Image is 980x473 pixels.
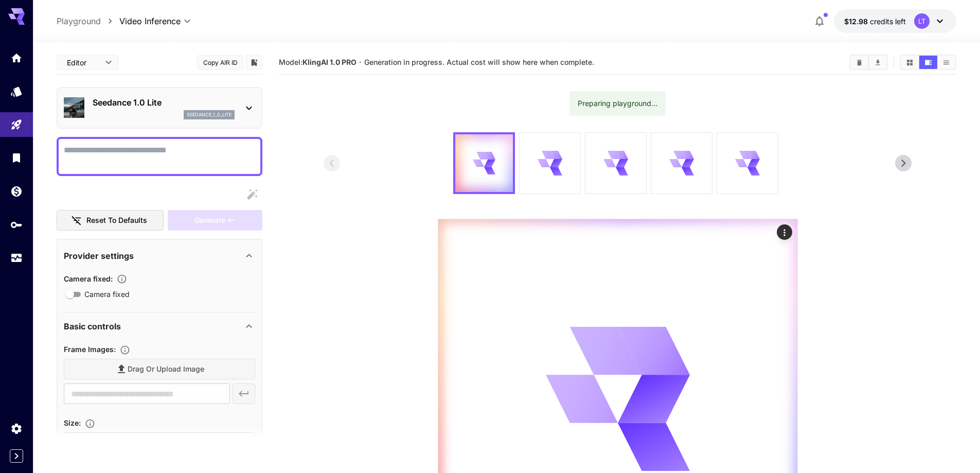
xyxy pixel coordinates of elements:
button: Show media in grid view [901,56,919,69]
button: $12.98288LT [834,9,956,33]
span: Generation in progress. Actual cost will show here when complete. [364,58,594,66]
button: Upload frame images. [116,345,134,355]
span: $12.98 [844,17,870,26]
div: Settings [10,422,23,435]
div: Seedance 1.0 Liteseedance_1_0_lite [64,92,255,124]
p: · [359,56,362,68]
span: Size : [64,418,81,427]
div: Playground [10,118,23,131]
span: Camera fixed [84,289,130,300]
button: Show media in video view [919,56,937,69]
div: Show media in grid viewShow media in video viewShow media in list view [900,55,956,70]
span: Model: [279,58,357,66]
div: Models [10,85,23,98]
button: Expand sidebar [10,449,23,463]
button: Add to library [250,56,259,68]
div: Library [10,151,23,164]
button: Download All [869,56,887,69]
div: LT [914,13,930,29]
span: Frame Images : [64,345,116,354]
nav: breadcrumb [57,15,119,27]
div: Basic controls [64,314,255,339]
p: seedance_1_0_lite [187,111,231,118]
div: Actions [777,224,792,240]
button: Clear All [850,56,868,69]
div: Wallet [10,185,23,198]
a: Playground [57,15,101,27]
button: Show media in list view [937,56,955,69]
div: Usage [10,252,23,265]
button: Adjust the dimensions of the generated image by specifying its width and height in pixels, or sel... [81,418,99,429]
div: API Keys [10,218,23,231]
button: Copy AIR ID [197,55,243,70]
button: Reset to defaults [57,210,164,231]
span: credits left [870,17,906,26]
div: Provider settings [64,243,255,268]
p: Basic controls [64,320,121,332]
p: Seedance 1.0 Lite [93,96,235,109]
b: KlingAI 1.0 PRO [302,58,357,66]
span: Video Inference [119,15,181,27]
div: Home [10,51,23,64]
p: Provider settings [64,250,134,262]
div: $12.98288 [844,16,906,27]
div: Clear AllDownload All [849,55,888,70]
span: Editor [67,57,99,68]
div: Preparing playground... [578,94,657,113]
span: Camera fixed : [64,274,113,283]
